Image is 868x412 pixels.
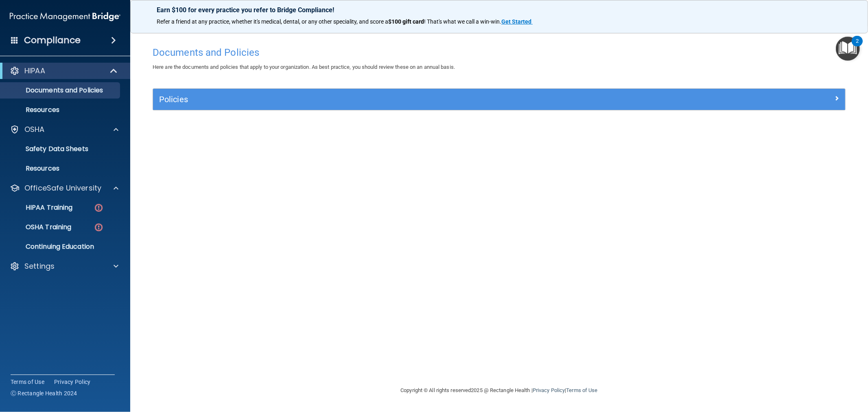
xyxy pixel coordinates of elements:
a: Terms of Use [11,378,44,386]
strong: $100 gift card [388,18,424,25]
p: OSHA Training [5,223,71,231]
p: Safety Data Sheets [5,145,116,153]
a: Settings [10,261,118,271]
strong: Get Started [501,18,531,25]
a: HIPAA [10,66,118,76]
p: Settings [24,261,55,271]
span: Refer a friend at any practice, whether it's medical, dental, or any other speciality, and score a [157,18,388,25]
a: Terms of Use [566,387,597,393]
h5: Policies [159,95,666,104]
p: Resources [5,106,116,114]
button: Open Resource Center, 2 new notifications [836,37,860,61]
img: danger-circle.6113f641.png [94,222,104,232]
a: Policies [159,93,839,106]
span: Here are the documents and policies that apply to your organization. As best practice, you should... [153,64,455,70]
p: HIPAA Training [5,204,72,212]
a: Get Started [501,18,533,25]
p: Continuing Education [5,243,116,251]
span: ! That's what we call a win-win. [424,18,501,25]
span: Ⓒ Rectangle Health 2024 [11,389,77,397]
p: HIPAA [24,66,45,76]
img: danger-circle.6113f641.png [94,203,104,213]
a: OfficeSafe University [10,183,118,193]
h4: Documents and Policies [153,47,846,58]
div: 2 [856,41,859,52]
p: Resources [5,164,116,173]
p: OfficeSafe University [24,183,101,193]
a: Privacy Policy [533,387,565,393]
div: Copyright © All rights reserved 2025 @ Rectangle Health | | [351,377,648,403]
h4: Compliance [24,35,81,46]
p: Documents and Policies [5,86,116,94]
p: Earn $100 for every practice you refer to Bridge Compliance! [157,6,842,14]
img: PMB logo [10,9,120,25]
a: OSHA [10,125,118,134]
p: OSHA [24,125,45,134]
a: Privacy Policy [54,378,91,386]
